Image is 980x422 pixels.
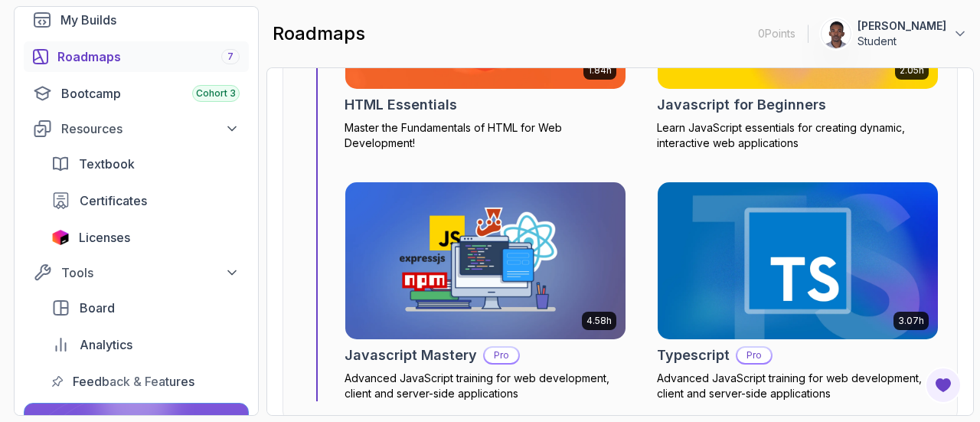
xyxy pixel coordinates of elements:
[586,315,612,327] p: 4.58h
[857,34,946,49] p: Student
[345,345,477,366] h2: Javascript Mastery
[822,19,851,48] img: user profile image
[51,230,70,245] img: jetbrains icon
[42,149,249,179] a: textbook
[57,47,240,66] div: Roadmaps
[657,182,939,401] a: Typescript card3.07hTypescriptProAdvanced JavaScript training for web development, client and ser...
[227,51,234,63] span: 7
[61,84,240,103] div: Bootcamp
[24,259,249,286] button: Tools
[273,21,365,46] h2: roadmaps
[485,348,518,363] p: Pro
[758,26,795,41] p: 0 Points
[657,345,730,366] h2: Typescript
[857,18,946,34] p: [PERSON_NAME]
[79,228,130,247] span: Licenses
[925,367,962,404] button: Open Feedback Button
[42,185,249,216] a: certificates
[345,94,457,116] h2: HTML Essentials
[737,348,771,363] p: Pro
[338,178,632,343] img: Javascript Mastery card
[900,64,924,77] p: 2.05h
[345,371,626,401] p: Advanced JavaScript training for web development, client and server-side applications
[657,120,939,151] p: Learn JavaScript essentials for creating dynamic, interactive web applications
[61,263,240,282] div: Tools
[42,222,249,253] a: licenses
[24,41,249,72] a: roadmaps
[80,299,115,317] span: Board
[196,87,236,100] span: Cohort 3
[24,78,249,109] a: bootcamp
[657,371,939,401] p: Advanced JavaScript training for web development, client and server-side applications
[345,120,626,151] p: Master the Fundamentals of HTML for Web Development!
[61,119,240,138] div: Resources
[60,11,240,29] div: My Builds
[73,372,194,391] span: Feedback & Features
[42,329,249,360] a: analytics
[24,115,249,142] button: Resources
[80,191,147,210] span: Certificates
[658,182,938,339] img: Typescript card
[588,64,612,77] p: 1.84h
[898,315,924,327] p: 3.07h
[821,18,968,49] button: user profile image[PERSON_NAME]Student
[42,366,249,397] a: feedback
[657,94,826,116] h2: Javascript for Beginners
[80,335,132,354] span: Analytics
[42,293,249,323] a: board
[79,155,135,173] span: Textbook
[345,182,626,401] a: Javascript Mastery card4.58hJavascript MasteryProAdvanced JavaScript training for web development...
[24,5,249,35] a: builds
